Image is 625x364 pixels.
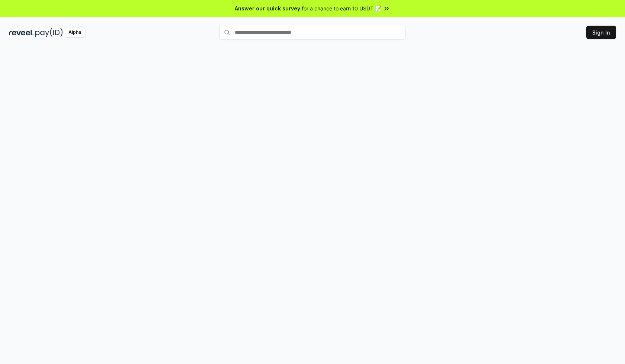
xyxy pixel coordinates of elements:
[35,28,63,37] img: pay_id
[302,4,381,12] span: for a chance to earn 10 USDT 📝
[586,26,616,39] button: Sign In
[9,28,34,37] img: reveel_dark
[64,28,85,37] div: Alpha
[235,4,300,12] span: Answer our quick survey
